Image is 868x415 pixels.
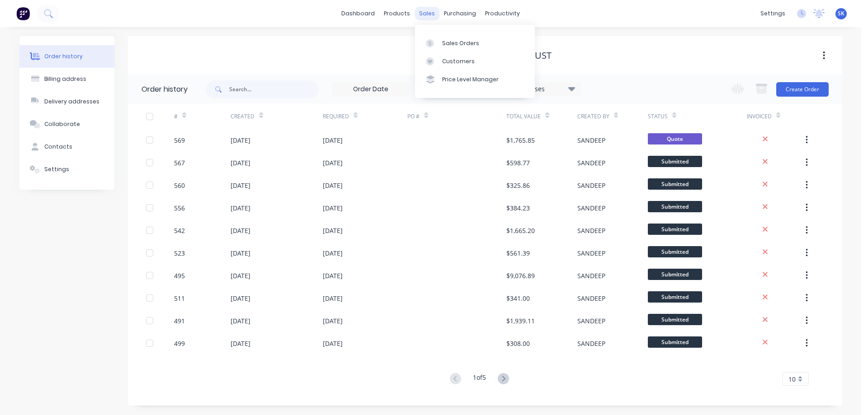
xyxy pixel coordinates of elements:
button: Order history [19,45,114,68]
div: # [174,112,178,121]
img: Factory [16,7,30,20]
div: Settings [44,165,69,173]
div: [DATE] [323,339,343,348]
div: Invoiced [747,104,803,129]
div: SANDEEP [577,271,605,280]
div: products [379,7,415,20]
div: SANDEEP [577,294,605,303]
div: Created [231,112,255,121]
div: sales [415,7,439,20]
div: 499 [174,339,185,348]
button: Create Order [776,82,829,97]
div: $308.00 [506,339,530,348]
div: PO # [407,112,420,121]
span: Quote [648,133,702,145]
span: Submitted [648,178,702,190]
div: # [174,104,231,129]
div: settings [756,7,790,20]
div: [DATE] [323,294,343,303]
div: [DATE] [231,248,250,258]
div: [DATE] [231,316,250,326]
div: SANDEEP [577,339,605,348]
div: Delivery addresses [44,98,99,106]
div: 560 [174,181,185,190]
div: [DATE] [323,316,343,326]
div: $1,939.11 [506,316,535,326]
div: [DATE] [231,181,250,190]
div: [DATE] [231,271,250,280]
div: Sales Orders [442,39,479,47]
div: Status [648,112,668,121]
div: Total Value [506,112,541,121]
input: Search... [229,80,319,98]
span: Submitted [648,224,702,235]
div: [DATE] [323,181,343,190]
div: 567 [174,158,185,168]
span: Submitted [648,246,702,257]
span: Submitted [648,201,702,212]
div: PO # [407,104,506,129]
div: 556 [174,203,185,213]
span: Submitted [648,336,702,348]
div: 523 [174,248,185,258]
div: Required [323,104,408,129]
div: SANDEEP [577,203,605,213]
a: Price Level Manager [415,70,535,89]
div: Required [323,112,349,121]
div: SANDEEP [577,226,605,235]
div: SANDEEP [577,181,605,190]
div: [DATE] [231,135,250,145]
div: Status [648,104,747,129]
div: [DATE] [323,135,343,145]
input: Order Date [333,83,409,96]
span: SK [838,9,844,18]
span: Submitted [648,314,702,325]
div: Billing address [44,75,86,83]
a: Customers [415,52,535,70]
div: $325.86 [506,181,530,190]
div: [DATE] [323,158,343,168]
span: Submitted [648,269,702,280]
div: 542 [174,226,185,235]
div: [DATE] [231,294,250,303]
button: Delivery addresses [19,90,114,113]
div: purchasing [439,7,481,20]
div: Collaborate [44,120,80,128]
div: SANDEEP [577,248,605,258]
span: 10 [788,374,796,384]
span: Submitted [648,291,702,303]
div: Contacts [44,143,72,151]
div: $1,765.85 [506,135,535,145]
div: SANDEEP [577,135,605,145]
div: $384.23 [506,203,530,213]
div: 491 [174,316,185,326]
div: [DATE] [323,203,343,213]
button: Contacts [19,135,114,158]
div: [DATE] [231,226,250,235]
div: productivity [481,7,524,20]
div: $341.00 [506,294,530,303]
div: [DATE] [323,248,343,258]
div: Order history [44,52,83,61]
a: Sales Orders [415,34,535,52]
button: Billing address [19,68,114,90]
div: 1 of 5 [473,373,486,386]
div: [DATE] [231,203,250,213]
div: Invoiced [747,112,772,121]
div: [DATE] [231,339,250,348]
div: $9,076.89 [506,271,535,280]
div: 569 [174,135,185,145]
div: Created By [577,112,609,121]
button: Settings [19,158,114,181]
div: SANDEEP [577,158,605,168]
div: [DATE] [323,271,343,280]
div: 12 Statuses [505,84,580,94]
button: Collaborate [19,113,114,135]
div: Total Value [506,104,577,129]
div: Order history [142,84,188,95]
div: Customers [442,57,475,65]
div: 495 [174,271,185,280]
a: dashboard [337,7,379,20]
div: 511 [174,294,185,303]
div: Created By [577,104,648,129]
